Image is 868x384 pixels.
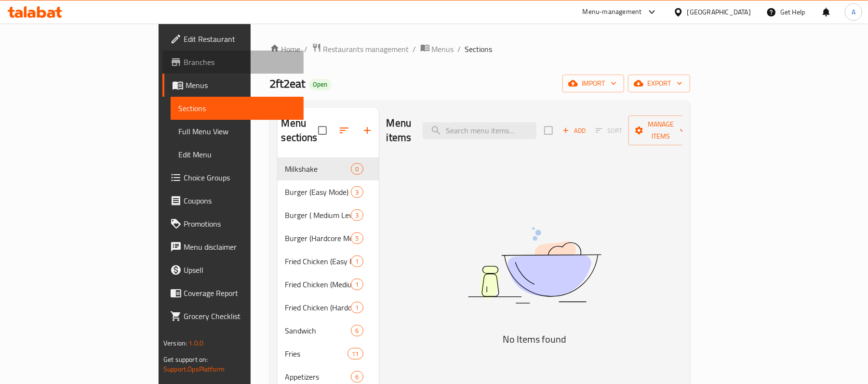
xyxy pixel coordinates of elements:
[351,371,363,383] div: items
[351,165,362,174] span: 0
[171,143,304,166] a: Edit Menu
[351,209,363,221] div: items
[628,75,690,92] button: export
[561,125,587,136] span: Add
[351,234,362,243] span: 5
[184,218,296,230] span: Promotions
[162,305,304,328] a: Grocery Checklist
[309,79,332,90] div: Open
[309,80,332,89] span: Open
[184,264,296,276] span: Upsell
[278,250,379,273] div: Fried Chicken (Easy Mode)1
[162,189,304,212] a: Coupons
[171,120,304,143] a: Full Menu View
[351,256,363,267] div: items
[184,241,296,253] span: Menu disclaimer
[184,172,296,183] span: Choice Groups
[351,302,363,313] div: items
[420,43,454,55] a: Menus
[285,325,351,336] span: Sandwich
[162,258,304,282] a: Upsell
[351,211,362,220] span: 3
[278,342,379,365] div: Fries11
[163,337,187,349] span: Version:
[423,122,536,139] input: search
[163,363,225,375] a: Support.OpsPlatform
[186,79,296,91] span: Menus
[351,188,362,197] span: 3
[184,310,296,322] span: Grocery Checklist
[270,43,690,55] nav: breadcrumb
[184,195,296,206] span: Coupons
[162,282,304,305] a: Coverage Report
[305,43,308,55] li: /
[852,7,855,17] span: A
[351,372,362,382] span: 6
[285,302,351,313] span: Fried Chicken (Hardcore Mode)
[636,77,682,90] span: export
[162,74,304,97] a: Menus
[351,232,363,244] div: items
[278,273,379,296] div: Fried Chicken (Medium Level)1
[414,202,655,329] img: dish.svg
[351,326,362,335] span: 6
[562,75,624,92] button: import
[570,77,616,90] span: import
[628,115,693,145] button: Manage items
[278,180,379,204] div: Burger (Easy Mode)3
[278,227,379,250] div: Burger (Hardcore Mode)5
[312,120,333,141] span: Select all sections
[178,102,296,114] span: Sections
[351,280,362,289] span: 1
[285,232,351,244] span: Burger (Hardcore Mode)
[285,163,351,175] div: Milkshake
[178,126,296,137] span: Full Menu View
[162,235,304,258] a: Menu disclaimer
[636,118,685,142] span: Manage items
[351,186,363,198] div: items
[458,43,461,55] li: /
[351,279,363,290] div: items
[414,332,655,347] h5: No Items found
[184,33,296,45] span: Edit Restaurant
[465,43,493,55] span: Sections
[162,51,304,74] a: Branches
[347,348,363,359] div: items
[162,212,304,235] a: Promotions
[356,119,379,142] button: Add section
[687,7,751,17] div: [GEOGRAPHIC_DATA]
[285,256,351,267] span: Fried Chicken (Easy Mode)
[351,163,363,175] div: items
[270,73,306,94] span: 2ft2eat
[188,337,203,349] span: 1.0.0
[351,303,362,312] span: 1
[285,371,351,383] span: Appetizers
[333,119,356,142] span: Sort sections
[285,348,348,359] div: Fries
[278,204,379,227] div: Burger ( Medium Level)3
[278,157,379,180] div: Milkshake0
[312,43,409,55] a: Restaurants management
[178,149,296,160] span: Edit Menu
[278,319,379,342] div: Sandwich6
[432,43,454,55] span: Menus
[583,6,642,18] div: Menu-management
[351,257,362,266] span: 1
[285,209,351,221] span: Burger ( Medium Level)
[278,296,379,319] div: Fried Chicken (Hardcore Mode)1
[351,325,363,336] div: items
[323,43,409,55] span: Restaurants management
[285,279,351,290] span: Fried Chicken (Medium Level)
[559,123,589,138] button: Add
[163,353,208,366] span: Get support on:
[413,43,416,55] li: /
[285,186,351,198] span: Burger (Easy Mode)
[162,166,304,189] a: Choice Groups
[387,116,412,145] h2: Menu items
[184,56,296,68] span: Branches
[559,123,589,138] span: Add item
